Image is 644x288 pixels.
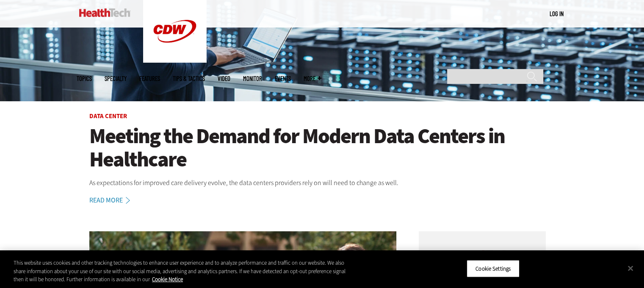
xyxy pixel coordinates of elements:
span: Topics [77,75,92,82]
span: More [304,75,321,82]
img: Home [79,8,130,17]
a: Features [139,75,160,82]
p: As expectations for improved care delivery evolve, the data centers providers rely on will need t... [89,177,555,188]
span: Specialty [105,75,127,82]
a: Video [218,75,230,82]
a: Log in [550,10,564,17]
a: CDW [143,56,207,65]
div: This website uses cookies and other tracking technologies to enhance user experience and to analy... [14,259,354,284]
button: Close [621,259,640,277]
div: User menu [550,9,564,18]
a: Read More [89,197,139,204]
a: Tips & Tactics [173,75,205,82]
button: Cookie Settings [467,260,520,277]
a: Meeting the Demand for Modern Data Centers in Healthcare [89,125,555,171]
a: MonITor [243,75,262,82]
a: Events [275,75,291,82]
a: Data Center [89,112,127,120]
a: More information about your privacy [152,276,183,283]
